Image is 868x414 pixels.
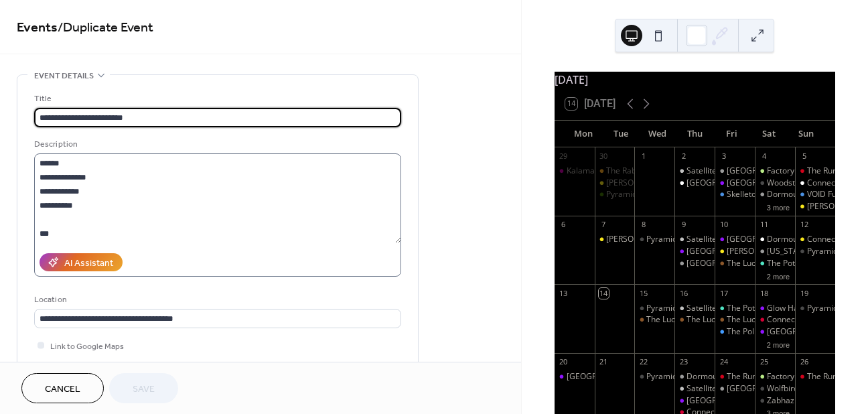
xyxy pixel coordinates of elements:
div: Glow Hall [555,371,595,383]
div: Kalamazoo Photo Collective Meetup [567,165,701,177]
div: The Potato Sack [715,303,755,314]
div: 1 [638,151,648,161]
div: Dormouse Theater [715,165,755,177]
div: Skelletones [715,189,755,200]
div: Dormouse: Rad Riso Open Print [686,371,803,383]
div: 19 [799,288,809,298]
div: Bell's Eccentric Cafe [795,201,835,212]
div: The RunOff [795,371,835,383]
div: 21 [599,357,609,367]
div: Washington Avenue Arts & Culture Crawl [755,246,795,257]
div: Glow Hall [715,234,755,245]
div: 13 [559,288,569,298]
div: Pyramid Scheme [646,234,709,245]
span: Link to Google Maps [50,340,124,354]
div: 12 [799,220,809,230]
div: The RunOff [727,371,768,383]
div: Pyramid Scheme [795,303,835,314]
div: Pyramid Scheme [634,371,674,383]
div: 22 [638,357,648,367]
div: [GEOGRAPHIC_DATA] [686,258,768,269]
div: [GEOGRAPHIC_DATA] [727,383,808,395]
div: Tue [602,121,639,147]
div: Factory Coffee (Frank St) [755,371,795,383]
div: Pyramid Scheme [634,234,674,245]
span: / Duplicate Event [58,15,153,41]
div: The RunOff [807,165,849,177]
div: The Potato Sack [727,303,786,314]
div: [GEOGRAPHIC_DATA] [727,234,808,245]
div: Thu [676,121,713,147]
div: Wolfbird House (St. Joseph) [755,383,795,395]
div: Description [34,137,399,151]
div: Satellite Records Open Mic [674,234,715,245]
div: The Polish Hall @ Factory Coffee [715,326,755,338]
span: Cancel [45,383,80,397]
div: 20 [559,357,569,367]
div: Satellite Records Open Mic [686,303,786,314]
div: 8 [638,220,648,230]
div: 3 [719,151,729,161]
div: Dormouse Theater [674,258,715,269]
div: The Lucky Wolf [646,314,702,326]
div: Factory Coffee (Frank St) [755,165,795,177]
div: 25 [759,357,769,367]
button: 2 more [762,270,795,281]
div: Satellite Records Open Mic [686,383,786,395]
span: Event details [34,69,94,83]
div: Satellite Records Open Mic [674,303,715,314]
div: Glow Hall: Movie Matinee [755,303,795,314]
div: Location [34,293,399,307]
div: Fri [713,121,750,147]
div: Dormouse Theater: Kzoo Zine Fest [755,234,795,245]
button: Cancel [21,373,104,403]
div: [DATE] [555,72,835,88]
div: Dormouse: Rad Riso Open Print [755,189,795,200]
div: [GEOGRAPHIC_DATA] [686,178,768,189]
div: Pyramid Scheme [595,189,635,200]
div: VOID Fundraiser (The Polish Hall @ Factory Coffee) [795,189,835,200]
a: Events [17,15,58,41]
div: Sun [788,121,824,147]
div: Pyramid Scheme [646,371,709,383]
div: 23 [678,357,689,367]
div: 26 [799,357,809,367]
div: Glow Hall [674,246,715,257]
div: [GEOGRAPHIC_DATA] [567,371,648,383]
div: Satellite Records Open Mic [674,383,715,395]
div: 16 [678,288,689,298]
div: The Lucky Wolf [674,314,715,326]
div: Skelletones [727,189,770,200]
div: AI Assistant [64,257,113,271]
div: 24 [719,357,729,367]
div: Wed [639,121,676,147]
div: Satellite Records Open Mic [686,234,786,245]
div: The Lucky Wolf [686,314,742,326]
div: 10 [719,220,729,230]
div: [PERSON_NAME] Eccentric Cafe [606,178,725,189]
div: 9 [678,220,689,230]
div: The Rabbithole [595,165,635,177]
div: The Lucky Wolf [715,258,755,269]
div: Pyramid Scheme [634,303,674,314]
div: Glow Hall [715,178,755,189]
div: 15 [638,288,648,298]
div: 11 [759,220,769,230]
div: 18 [759,288,769,298]
div: Woodstock Fest [755,178,795,189]
div: The Lucky Wolf [715,314,755,326]
div: Pyramid Scheme [795,246,835,257]
button: AI Assistant [40,253,123,271]
div: [GEOGRAPHIC_DATA] [727,165,808,177]
div: Bell's Eccentric Cafe [595,234,635,245]
div: [GEOGRAPHIC_DATA] [686,246,768,257]
div: Dormouse Theatre [715,383,755,395]
div: [PERSON_NAME] Eccentric Cafe [727,246,845,257]
div: Dormouse: Rad Riso Open Print [674,371,715,383]
div: [PERSON_NAME] Eccentric Cafe [606,234,725,245]
div: Connecting Chords Fest (Dormouse Theater) [795,178,835,189]
div: [GEOGRAPHIC_DATA] [767,326,848,338]
div: Bell's Eccentric Cafe [715,246,755,257]
div: Satellite Records Open Mic [686,165,786,177]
